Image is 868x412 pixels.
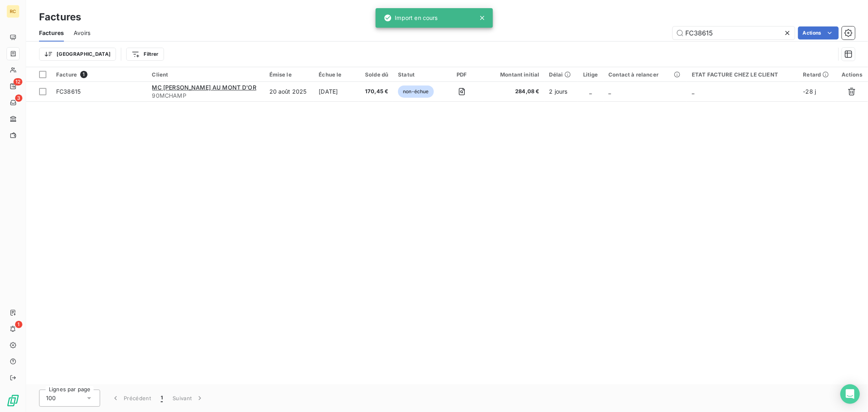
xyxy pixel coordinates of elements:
button: Suivant [168,390,209,407]
span: Facture [56,71,77,78]
div: Montant initial [488,71,540,78]
div: Contact à relancer [608,71,682,78]
a: 12 [7,80,19,93]
div: PDF [446,71,477,78]
span: 90MCHAMP [152,92,260,100]
div: Open Intercom Messenger [840,384,860,404]
div: Litige [582,71,599,78]
td: 2 jours [544,82,578,101]
button: Précédent [107,390,156,407]
div: Actions [841,71,863,78]
div: RC [7,5,20,18]
span: 100 [46,394,56,402]
input: Rechercher [673,26,795,39]
span: Avoirs [74,29,90,37]
div: Délai [549,71,573,78]
div: Solde dû [363,71,388,78]
div: Émise le [269,71,309,78]
div: ETAT FACTURE CHEZ LE CLIENT [692,71,793,78]
span: -28 j [803,88,816,95]
span: 12 [13,78,22,85]
h3: Factures [39,10,81,24]
button: 1 [156,390,168,407]
span: 170,45 € [363,88,388,96]
span: _ [692,88,694,95]
div: Échue le [319,71,354,78]
div: Retard [803,71,831,78]
div: Import en cours [384,11,438,25]
td: 20 août 2025 [265,82,314,101]
span: FC38615 [56,88,81,95]
div: Statut [398,71,436,78]
button: Filtrer [126,48,164,61]
span: 1 [161,394,163,402]
span: 1 [80,71,87,78]
img: Logo LeanPay [7,394,20,407]
span: MC [PERSON_NAME] AU MONT D'OR [152,84,256,91]
td: [DATE] [314,82,359,101]
button: Actions [798,26,839,39]
a: 3 [7,96,19,109]
span: _ [608,88,611,95]
span: non-échue [398,85,433,98]
button: [GEOGRAPHIC_DATA] [39,48,116,61]
span: 1 [15,321,22,328]
div: Client [152,71,260,78]
span: 284,08 € [488,88,540,96]
span: Factures [39,29,64,37]
span: 3 [15,94,22,102]
span: _ [589,88,592,95]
